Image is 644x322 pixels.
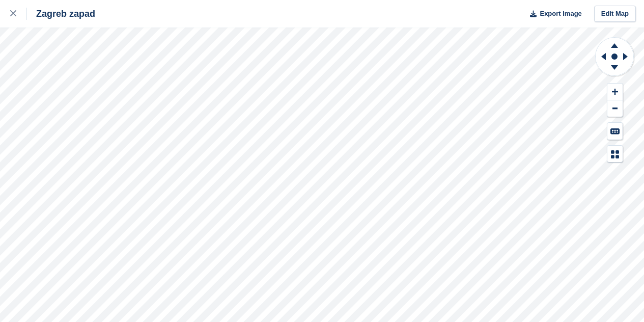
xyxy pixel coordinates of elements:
button: Zoom Out [607,100,623,117]
button: Map Legend [607,146,623,163]
button: Keyboard Shortcuts [607,123,623,140]
button: Export Image [524,6,582,22]
a: Edit Map [594,6,636,22]
span: Export Image [540,9,581,19]
div: Zagreb zapad [27,8,95,20]
button: Zoom In [607,84,623,100]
